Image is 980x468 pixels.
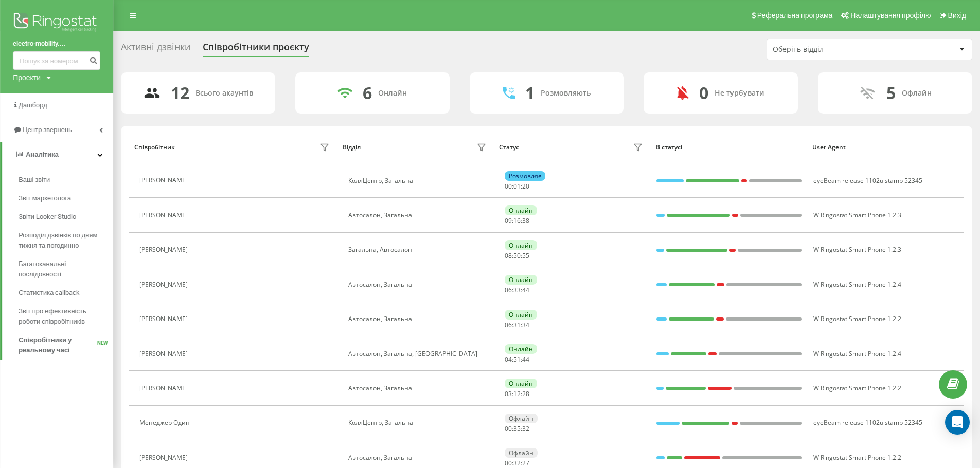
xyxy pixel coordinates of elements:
a: Співробітники у реальному часіNEW [19,331,113,360]
span: Вихід [948,11,966,20]
input: Пошук за номером [13,51,100,70]
a: Звіти Looker Studio [19,208,113,226]
span: eyeBeam release 1102u stamp 52345 [813,176,922,185]
span: 33 [513,286,521,294]
div: Автосалон, Загальна [348,385,489,392]
div: Офлайн [505,448,538,458]
div: Відділ [343,144,361,151]
span: W Ringostat Smart Phone 1.2.2 [813,384,901,392]
a: Аналiтика [2,142,113,167]
div: Автосалон, Загальна [348,315,489,323]
div: Оберіть відділ [773,45,896,54]
span: 44 [522,286,529,294]
span: 28 [522,389,529,398]
div: 6 [363,83,372,103]
div: : : [505,252,529,259]
span: W Ringostat Smart Phone 1.2.4 [813,349,901,358]
span: W Ringostat Smart Phone 1.2.2 [813,453,901,462]
span: 03 [505,389,512,398]
span: 50 [513,251,521,260]
div: 12 [171,83,189,103]
span: 32 [513,459,521,467]
div: Статус [499,144,519,151]
span: 00 [505,424,512,433]
span: Звіти Looker Studio [19,212,76,222]
span: 12 [513,389,521,398]
span: Аналiтика [26,151,59,158]
span: 31 [513,321,521,329]
span: 08 [505,251,512,260]
div: Співробітники проєкту [203,42,309,58]
span: Ваші звіти [19,175,50,185]
div: Розмовляє [505,171,545,181]
div: Онлайн [505,379,537,388]
div: [PERSON_NAME] [139,177,190,184]
div: : : [505,356,529,363]
span: W Ringostat Smart Phone 1.2.2 [813,314,901,323]
span: Співробітники у реальному часі [19,335,97,355]
div: Онлайн [505,275,537,285]
div: [PERSON_NAME] [139,350,190,358]
div: [PERSON_NAME] [139,212,190,219]
div: Загальна, Автосалон [348,246,489,253]
div: : : [505,217,529,224]
a: Статистика callback [19,284,113,302]
a: Розподіл дзвінків по дням тижня та погодинно [19,226,113,255]
div: : : [505,425,529,433]
div: 5 [886,83,896,103]
span: 06 [505,321,512,329]
div: Активні дзвінки [121,42,190,58]
div: Open Intercom Messenger [945,410,970,435]
span: Звіт про ефективність роботи співробітників [19,306,108,327]
div: Автосалон, Загальна, [GEOGRAPHIC_DATA] [348,350,489,358]
div: Розмовляють [541,89,591,98]
span: 34 [522,321,529,329]
div: : : [505,390,529,398]
span: 01 [513,182,521,191]
div: [PERSON_NAME] [139,454,190,461]
div: Менеджер Один [139,419,192,426]
span: 00 [505,459,512,467]
div: Онлайн [505,344,537,354]
div: 0 [699,83,708,103]
span: 00 [505,182,512,191]
div: Онлайн [505,240,537,250]
div: [PERSON_NAME] [139,281,190,288]
span: Розподіл дзвінків по дням тижня та погодинно [19,230,108,251]
div: : : [505,322,529,329]
div: 1 [525,83,534,103]
div: Офлайн [505,414,538,423]
div: Автосалон, Загальна [348,454,489,461]
span: W Ringostat Smart Phone 1.2.3 [813,245,901,254]
span: 44 [522,355,529,364]
img: Ringostat logo [13,10,100,36]
span: Центр звернень [23,126,72,134]
span: 20 [522,182,529,191]
div: : : [505,287,529,294]
a: Звіт маркетолога [19,189,113,208]
div: Онлайн [505,310,537,320]
span: 06 [505,286,512,294]
div: Співробітник [134,144,174,151]
div: Всього акаунтів [195,89,253,98]
span: W Ringostat Smart Phone 1.2.3 [813,211,901,219]
div: : : [505,460,529,467]
span: 16 [513,216,521,225]
span: Статистика callback [19,288,80,298]
div: Офлайн [902,89,932,98]
a: Багатоканальні послідовності [19,255,113,284]
span: Дашборд [19,101,47,109]
span: 27 [522,459,529,467]
div: User Agent [812,144,959,151]
span: 35 [513,424,521,433]
div: : : [505,183,529,190]
div: КоллЦентр, Загальна [348,419,489,426]
div: Не турбувати [715,89,764,98]
span: 32 [522,424,529,433]
div: [PERSON_NAME] [139,315,190,323]
span: Налаштування профілю [850,11,931,20]
div: Автосалон, Загальна [348,281,489,288]
span: 51 [513,355,521,364]
span: Реферальна програма [757,11,833,20]
div: В статусі [656,144,803,151]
